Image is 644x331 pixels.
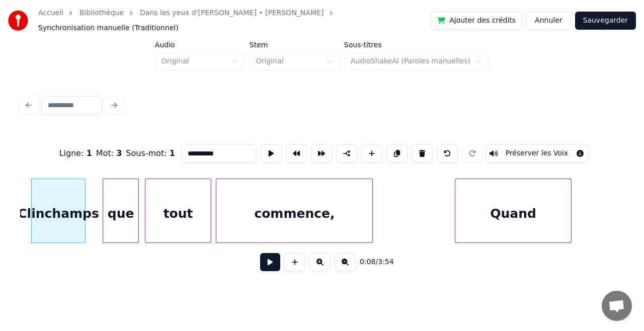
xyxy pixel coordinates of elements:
div: / [360,257,384,267]
span: 1 [170,148,175,158]
a: Ouvrir le chat [602,291,632,321]
span: Synchronisation manuelle (Traditionnel) [38,23,179,33]
label: Stem [250,41,340,48]
nav: breadcrumb [38,8,431,33]
label: Audio [155,41,246,48]
span: 1 [87,148,92,158]
img: youka [8,11,28,31]
a: Dans les yeux d'[PERSON_NAME] • [PERSON_NAME] [140,8,324,18]
span: 0:08 [360,257,375,267]
label: Sous-titres [344,41,489,48]
div: Sous-mot : [126,147,175,159]
span: 3:54 [378,257,393,267]
button: Annuler [526,12,571,30]
span: 3 [116,148,122,158]
div: Ligne : [59,147,92,159]
button: Ajouter des crédits [431,12,522,30]
div: Mot : [96,147,122,159]
button: Toggle [485,144,589,162]
a: Bibliothèque [79,8,124,18]
button: Sauvegarder [575,12,636,30]
a: Accueil [38,8,63,18]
